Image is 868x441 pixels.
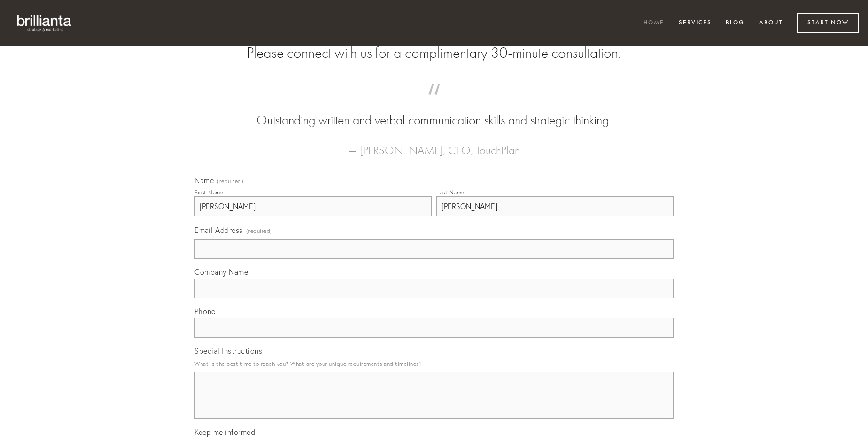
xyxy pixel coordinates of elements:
[209,130,659,160] figcaption: — [PERSON_NAME], CEO, TouchPlan
[209,93,659,130] blockquote: Outstanding written and verbal communication skills and strategic thinking.
[753,15,789,31] a: About
[194,44,674,62] h2: Please connect with us for a complimentary 30-minute consultation.
[673,15,718,31] a: Services
[436,189,465,196] div: Last Name
[194,357,674,370] p: What is the best time to reach you? What are your unique requirements and timelines?
[194,346,262,356] span: Special Instructions
[194,225,243,235] span: Email Address
[797,13,859,33] a: Start Now
[194,427,255,437] span: Keep me informed
[9,9,80,37] img: brillianta - research, strategy, marketing
[194,267,248,277] span: Company Name
[194,176,214,185] span: Name
[720,15,751,31] a: Blog
[246,224,272,237] span: (required)
[194,189,223,196] div: First Name
[209,93,659,111] span: “
[194,307,216,316] span: Phone
[637,15,670,31] a: Home
[217,178,243,184] span: (required)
